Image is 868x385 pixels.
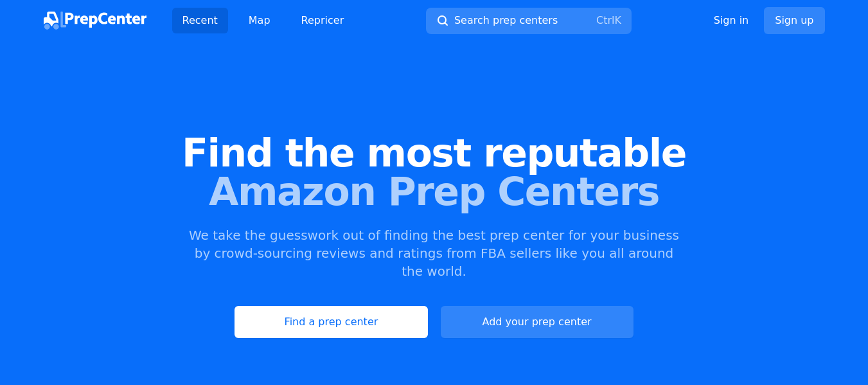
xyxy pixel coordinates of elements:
img: PrepCenter [44,12,146,30]
kbd: K [614,14,621,26]
a: Repricer [291,8,355,33]
a: Recent [172,8,228,33]
a: Sign in [714,13,749,28]
a: Find a prep center [235,306,427,338]
a: Add your prep center [441,306,633,338]
a: Sign up [764,7,824,34]
span: Amazon Prep Centers [21,172,847,211]
a: Map [238,8,281,33]
span: Find the most reputable [21,134,847,172]
button: Search prep centersCtrlK [426,8,632,34]
kbd: Ctrl [596,14,614,26]
p: We take the guesswork out of finding the best prep center for your business by crowd-sourcing rev... [188,226,681,280]
span: Search prep centers [454,13,558,28]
